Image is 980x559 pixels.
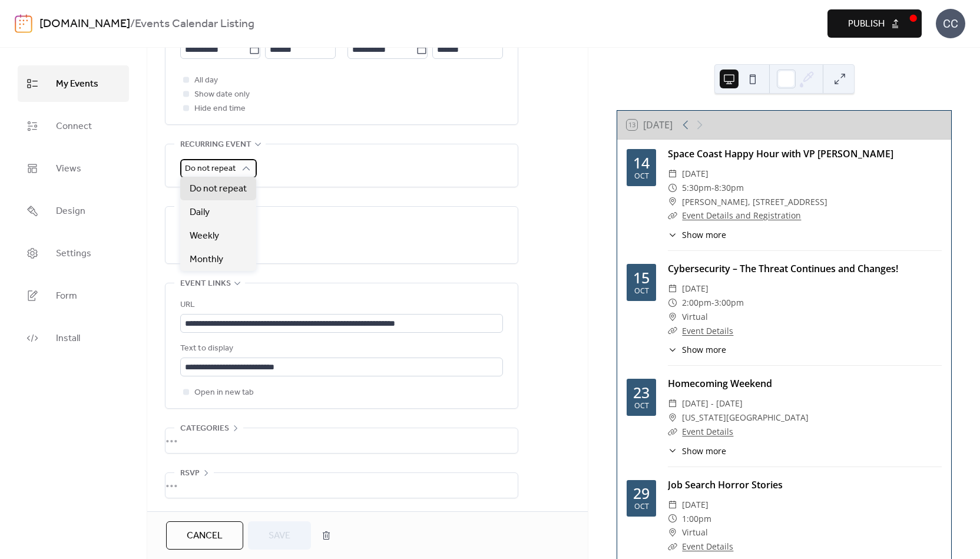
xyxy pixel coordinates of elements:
span: All day [194,74,218,88]
span: Monthly [190,253,223,267]
a: Event Details [682,541,733,552]
div: 23 [633,385,650,400]
span: Show more [682,229,726,241]
span: - [711,296,714,310]
span: Do not repeat [185,161,236,177]
a: Space Coast Happy Hour with VP [PERSON_NAME] [668,147,893,160]
span: My Events [56,75,98,94]
button: Cancel [166,521,243,550]
span: Recurring event [180,138,251,152]
div: ​ [668,411,677,425]
span: Show more [682,343,726,356]
div: Text to display [180,342,501,356]
span: [US_STATE][GEOGRAPHIC_DATA] [682,411,809,425]
div: ​ [668,167,677,181]
div: ​ [668,512,677,526]
a: Design [18,193,129,229]
a: Connect [18,108,129,144]
span: Settings [56,244,91,263]
span: 2:00pm [682,296,711,310]
a: Form [18,277,129,314]
span: 8:30pm [714,181,744,195]
div: 15 [633,270,650,285]
div: URL [180,298,501,312]
span: Publish [848,17,885,31]
div: ​ [668,181,677,195]
a: Settings [18,235,129,272]
a: [DOMAIN_NAME] [39,13,130,35]
span: Show more [682,445,726,457]
span: Virtual [682,310,708,324]
a: Views [18,150,129,187]
div: ​ [668,540,677,554]
button: Publish [827,9,922,38]
div: CC [936,9,965,38]
div: 29 [633,486,650,501]
span: Design [56,202,85,221]
button: ​Show more [668,343,726,356]
div: ​ [668,310,677,324]
span: Virtual [682,525,708,540]
span: Weekly [190,229,219,243]
b: / [130,13,135,35]
div: ​ [668,498,677,512]
span: [DATE] - [DATE] [682,396,743,411]
a: Install [18,320,129,356]
div: ​ [668,282,677,296]
div: Oct [634,402,649,410]
div: ​ [668,229,677,241]
div: ​ [668,445,677,457]
b: Events Calendar Listing [135,13,254,35]
div: ​ [668,324,677,338]
span: [DATE] [682,498,708,512]
span: 5:30pm [682,181,711,195]
div: ​ [668,525,677,540]
div: ••• [165,428,518,453]
div: ​ [668,396,677,411]
span: Install [56,329,80,348]
span: Connect [56,117,92,136]
span: [DATE] [682,282,708,296]
div: Oct [634,173,649,180]
span: Categories [180,422,229,436]
div: Oct [634,287,649,295]
div: 14 [633,156,650,170]
span: [DATE] [682,167,708,181]
div: ••• [165,473,518,498]
a: Event Details and Registration [682,210,801,221]
a: Job Search Horror Stories [668,478,783,491]
a: Event Details [682,426,733,437]
span: Daily [190,206,210,220]
span: Open in new tab [194,386,254,400]
button: ​Show more [668,445,726,457]
div: ​ [668,195,677,209]
span: Do not repeat [190,182,247,196]
span: Form [56,287,77,306]
div: Oct [634,503,649,511]
span: [PERSON_NAME], [STREET_ADDRESS] [682,195,827,209]
a: Cybersecurity – The Threat Continues and Changes! [668,262,898,275]
div: ​ [668,425,677,439]
span: RSVP [180,467,200,481]
button: ​Show more [668,229,726,241]
a: My Events [18,65,129,102]
span: 3:00pm [714,296,744,310]
span: - [711,181,714,195]
img: logo [15,14,32,33]
span: Views [56,160,81,178]
span: Cancel [187,529,223,543]
span: Event links [180,277,231,291]
span: Hide end time [194,102,246,116]
a: Homecoming Weekend [668,377,772,390]
a: Event Details [682,325,733,336]
span: Show date only [194,88,250,102]
div: ​ [668,343,677,356]
div: ​ [668,209,677,223]
span: 1:00pm [682,512,711,526]
div: ​ [668,296,677,310]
